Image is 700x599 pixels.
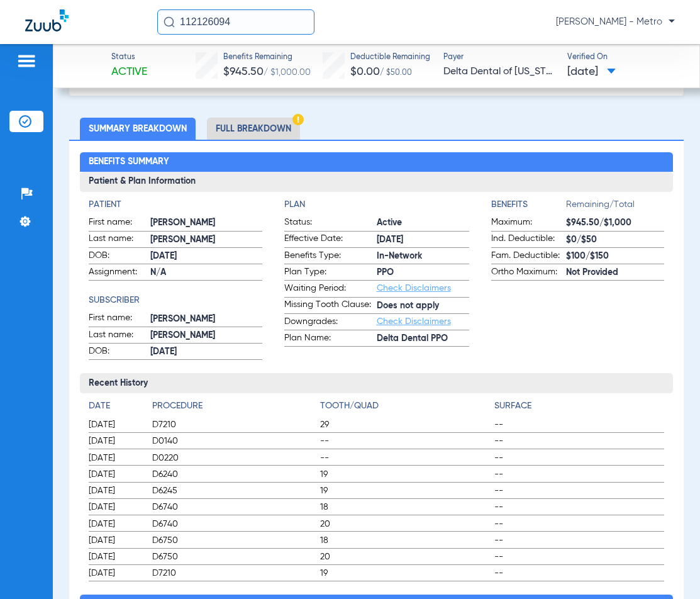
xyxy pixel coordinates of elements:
span: Assignment: [89,266,150,281]
app-breakdown-title: Subscriber [89,294,262,307]
span: [PERSON_NAME] [150,216,262,230]
app-breakdown-title: Tooth/Quad [320,400,490,417]
span: Remaining/Total [566,198,664,216]
span: 19 [320,484,490,497]
img: Zuub Logo [25,9,69,31]
span: 19 [320,567,490,579]
span: D0220 [152,452,316,464]
span: [DATE] [89,468,142,481]
span: Not Provided [566,266,664,279]
span: [PERSON_NAME] [150,313,262,326]
span: Plan Type: [284,266,377,281]
span: [DATE] [89,418,142,431]
span: -- [494,452,664,464]
span: D6245 [152,484,316,497]
img: Search Icon [164,16,175,28]
a: Check Disclaimers [377,317,451,326]
span: / $50.00 [380,69,412,77]
h4: Benefits [491,198,566,211]
span: N/A [150,266,262,279]
span: [PERSON_NAME] - Metro [556,16,675,28]
span: PPO [377,266,469,279]
h4: Procedure [152,400,316,413]
span: -- [494,501,664,513]
h4: Date [89,400,142,413]
span: Fam. Deductible: [491,249,566,264]
span: [DATE] [89,452,142,464]
span: [DATE] [150,250,262,263]
span: Ind. Deductible: [491,232,566,247]
span: [DATE] [89,435,142,447]
iframe: Chat Widget [637,539,700,599]
app-breakdown-title: Benefits [491,198,566,216]
span: 29 [320,418,490,431]
span: In-Network [377,250,469,263]
span: [DATE] [89,501,142,513]
input: Search for patients [157,9,314,35]
a: Check Disclaimers [377,284,451,293]
span: Active [377,216,469,230]
span: First name: [89,216,150,231]
h4: Patient [89,198,262,211]
span: First name: [89,311,150,327]
h3: Patient & Plan Information [80,172,673,192]
h3: Recent History [80,373,673,393]
span: Benefits Remaining [223,52,311,64]
span: Last name: [89,328,150,344]
span: / $1,000.00 [264,68,311,77]
span: [DATE] [89,567,142,579]
span: Delta Dental PPO [377,332,469,345]
span: -- [320,435,490,447]
app-breakdown-title: Surface [494,400,664,417]
span: D6240 [152,468,316,481]
span: DOB: [89,345,150,360]
span: [DATE] [150,345,262,359]
span: Status: [284,216,377,231]
span: Last name: [89,232,150,247]
span: -- [494,551,664,563]
img: hamburger-icon [16,53,36,69]
span: -- [320,452,490,464]
h4: Tooth/Quad [320,400,490,413]
span: D6750 [152,534,316,547]
span: -- [494,435,664,447]
span: 20 [320,551,490,563]
span: D7210 [152,567,316,579]
span: Plan Name: [284,332,377,347]
span: Delta Dental of [US_STATE] [443,64,556,80]
span: -- [494,418,664,431]
span: Payer [443,52,556,64]
h2: Benefits Summary [80,152,673,172]
span: Missing Tooth Clause: [284,298,377,313]
span: [PERSON_NAME] [150,329,262,342]
app-breakdown-title: Procedure [152,400,316,417]
span: [DATE] [567,64,616,80]
span: Deductible Remaining [350,52,430,64]
li: Full Breakdown [207,118,300,140]
span: D7210 [152,418,316,431]
span: [DATE] [377,233,469,247]
span: Benefits Type: [284,249,377,264]
span: $945.50/$1,000 [566,216,664,230]
span: D6740 [152,518,316,530]
span: $0.00 [350,66,380,77]
span: D0140 [152,435,316,447]
span: [DATE] [89,534,142,547]
span: [PERSON_NAME] [150,233,262,247]
span: Effective Date: [284,232,377,247]
span: -- [494,567,664,579]
span: Does not apply [377,299,469,313]
span: [DATE] [89,484,142,497]
span: Maximum: [491,216,566,231]
span: DOB: [89,249,150,264]
span: Downgrades: [284,315,377,330]
span: 18 [320,501,490,513]
h4: Plan [284,198,469,211]
span: $0/$50 [566,233,664,247]
span: D6750 [152,551,316,563]
img: Hazard [292,114,304,125]
span: $945.50 [223,66,264,77]
span: -- [494,534,664,547]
